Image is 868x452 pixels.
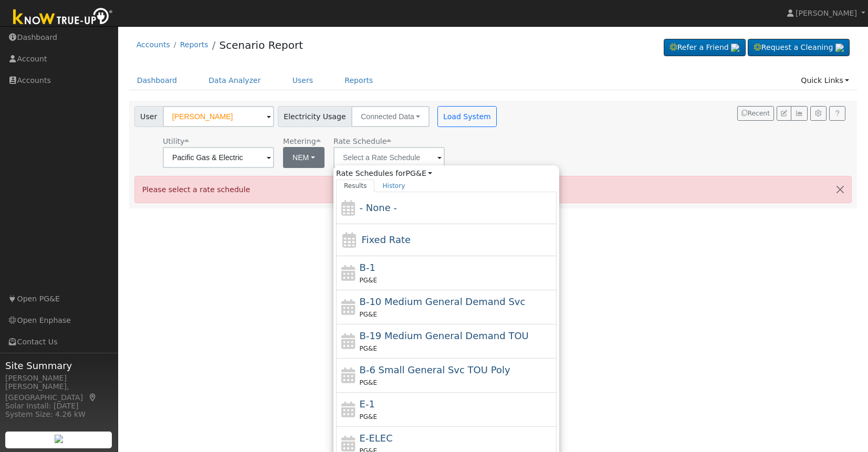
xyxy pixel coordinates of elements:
[129,71,185,90] a: Dashboard
[360,262,375,273] span: B-1
[737,106,774,121] button: Recent
[180,40,208,49] a: Reports
[360,379,377,386] span: PG&E
[360,398,375,409] span: E-1
[748,39,850,57] a: Request a Cleaning
[829,176,851,202] button: Close
[55,435,63,443] img: retrieve
[731,44,739,52] img: retrieve
[361,234,411,245] span: Fixed Rate
[791,106,807,121] button: Multi-Series Graph
[664,39,746,57] a: Refer a Friend
[278,106,352,127] span: Electricity Usage
[283,147,325,168] button: NEM
[360,202,397,213] span: - None -
[163,147,274,168] input: Select a Utility
[88,393,98,402] a: Map
[360,296,526,307] span: B-10 Medium General Demand Service (Primary Voltage)
[829,106,845,121] a: Help Link
[137,40,170,49] a: Accounts
[437,106,497,127] button: Load System
[285,71,321,90] a: Users
[793,71,857,90] a: Quick Links
[163,136,274,147] div: Utility
[219,39,303,51] a: Scenario Report
[360,433,393,444] span: E-ELEC
[810,106,827,121] button: Settings
[336,168,432,179] span: Rate Schedules for
[360,345,377,352] span: PG&E
[201,71,269,90] a: Data Analyzer
[777,106,791,121] button: Edit User
[8,6,118,29] img: Know True-Up
[351,106,430,127] button: Connected Data
[336,180,375,192] a: Results
[5,373,112,384] div: [PERSON_NAME]
[5,401,112,412] div: Solar Install: [DATE]
[333,147,445,168] input: Select a Rate Schedule
[337,71,381,90] a: Reports
[163,106,274,127] input: Select a User
[796,9,857,17] span: [PERSON_NAME]
[360,311,377,318] span: PG&E
[360,277,377,284] span: PG&E
[142,185,250,194] span: Please select a rate schedule
[406,169,433,177] a: PG&E
[5,359,112,373] span: Site Summary
[283,136,325,147] div: Metering
[360,413,377,421] span: PG&E
[5,381,112,403] div: [PERSON_NAME], [GEOGRAPHIC_DATA]
[835,44,844,52] img: retrieve
[374,180,413,192] a: History
[333,137,391,145] span: Alias: None
[5,409,112,420] div: System Size: 4.26 kW
[360,364,510,375] span: B-6 Small General Service TOU Poly Phase
[134,106,163,127] span: User
[360,330,529,341] span: B-19 Medium General Demand TOU (Secondary) Mandatory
